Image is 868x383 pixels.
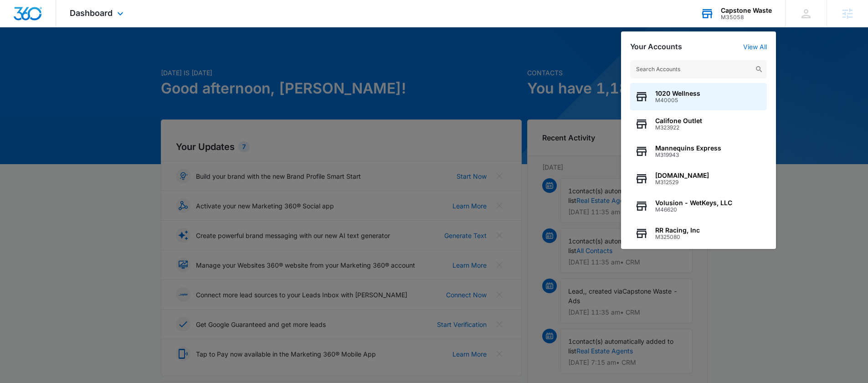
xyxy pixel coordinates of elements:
[655,227,700,234] span: RR Racing, Inc
[655,199,732,207] span: Volusion - WetKeys, LLC
[630,42,682,51] h2: Your Accounts
[655,124,702,131] span: M323922
[630,110,767,138] button: Califone OutletM323922
[655,179,709,186] span: M312529
[630,60,767,78] input: Search Accounts
[655,117,702,124] span: Califone Outlet
[721,14,772,21] div: account id
[655,172,709,179] span: [DOMAIN_NAME]
[655,97,700,104] span: M40005
[630,138,767,165] button: Mannequins ExpressM319943
[630,192,767,220] button: Volusion - WetKeys, LLCM46620
[630,83,767,110] button: 1020 WellnessM40005
[743,43,767,51] a: View All
[655,90,700,97] span: 1020 Wellness
[655,234,700,240] span: M325080
[630,220,767,247] button: RR Racing, IncM325080
[721,7,772,14] div: account name
[70,8,113,18] span: Dashboard
[655,145,721,152] span: Mannequins Express
[630,165,767,192] button: [DOMAIN_NAME]M312529
[655,152,721,158] span: M319943
[655,207,732,213] span: M46620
